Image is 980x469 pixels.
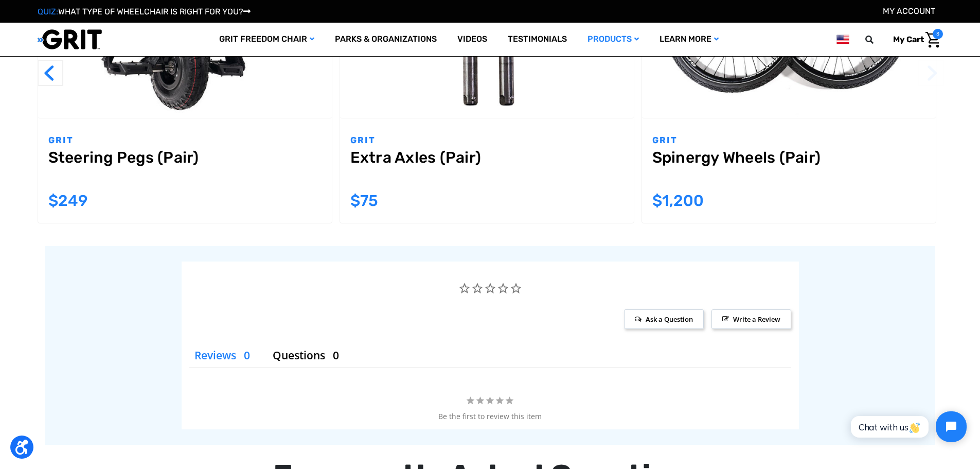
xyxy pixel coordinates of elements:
[836,33,849,46] img: us.png
[38,7,251,16] a: QUIZ:WHAT TYPE OF WHEELCHAIR IS RIGHT FOR YOU?
[48,134,322,147] p: GRIT
[652,192,704,210] span: $1,200
[447,23,497,56] a: Videos
[624,309,704,329] span: Ask a Question
[189,344,258,367] li: Reviews
[268,344,347,367] li: Questions
[38,60,63,86] button: Go to slide 2 of 2
[325,23,447,56] a: Parks & Organizations
[652,148,925,185] a: Spinergy Wheels (Pair),$1,200.00
[38,7,58,16] span: QUIZ:
[497,23,577,56] a: Testimonials
[48,148,322,185] a: Steering Pegs (Pair),$249.00
[350,134,623,147] p: GRIT
[350,192,378,210] span: $75
[652,134,925,147] p: GRIT
[933,29,943,39] span: 3
[209,23,325,56] a: GRIT Freedom Chair
[577,23,649,56] a: Products
[885,29,943,50] a: Cart with 3 items
[48,192,88,210] span: $249
[870,29,885,50] input: Search
[925,32,940,48] img: Cart
[189,411,791,422] div: Be the first to review this item
[840,403,975,451] iframe: Tidio Chat
[649,23,729,56] a: Learn More
[918,60,944,86] button: Go to slide 2 of 2
[350,148,623,185] a: Extra Axles (Pair),$75.00
[893,34,924,44] span: My Cart
[38,29,102,50] img: GRIT All-Terrain Wheelchair and Mobility Equipment
[883,6,935,16] a: Account
[711,309,791,329] span: Write a Review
